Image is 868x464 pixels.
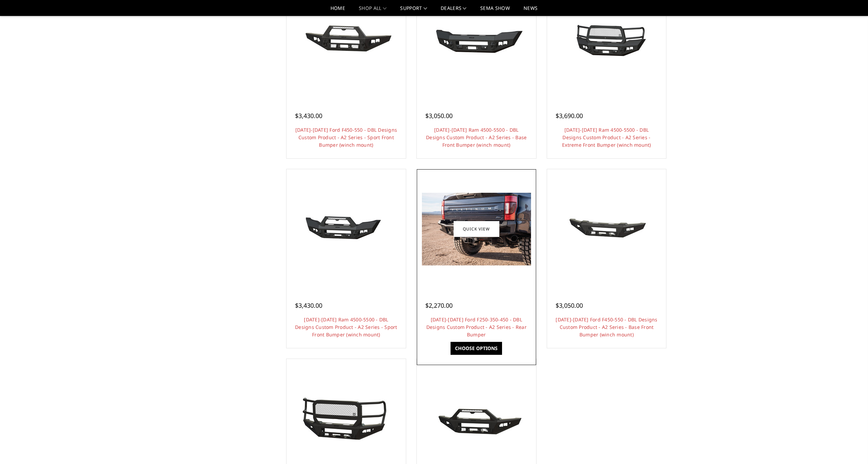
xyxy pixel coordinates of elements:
[400,6,427,16] a: Support
[295,316,397,338] a: [DATE]-[DATE] Ram 4500-5500 - DBL Designs Custom Product - A2 Series - Sport Front Bumper (winch ...
[359,6,386,16] a: shop all
[562,127,651,148] a: [DATE]-[DATE] Ram 4500-5500 - DBL Designs Custom Product - A2 Series - Extreme Front Bumper (winc...
[454,221,499,237] a: Quick view
[556,112,583,120] span: $3,690.00
[549,171,665,287] a: 2023-2025 Ford F450-550 - DBL Designs Custom Product - A2 Series - Base Front Bumper (winch mount...
[425,301,453,309] span: $2,270.00
[451,342,502,355] a: Choose Options
[330,6,345,16] a: Home
[556,301,583,309] span: $3,050.00
[422,393,531,445] img: 2023-2025 Ford F450-550 - DBL Designs Custom Product - A2 Series - Sport Front Bumper (winch mount)
[295,112,322,120] span: $3,430.00
[295,301,322,309] span: $3,430.00
[556,316,657,338] a: [DATE]-[DATE] Ford F450-550 - DBL Designs Custom Product - A2 Series - Base Front Bumper (winch m...
[292,394,401,444] img: 2023-2025 Ford F450-550 - DBL Designs Custom Product - A2 Series - Extreme Front Bumper (winch mo...
[441,6,467,16] a: Dealers
[524,6,538,16] a: News
[422,193,531,265] img: 2023-2025 Ford F250-350-450 - DBL Designs Custom Product - A2 Series - Rear Bumper
[422,14,531,66] img: 2019-2025 Ram 4500-5500 - DBL Designs Custom Product - A2 Series - Base Front Bumper (winch mount)
[292,203,401,255] img: 2019-2025 Ram 4500-5500 - DBL Designs Custom Product - A2 Series - Sport Front Bumper (winch mount)
[418,171,534,287] a: 2023-2025 Ford F250-350-450 - DBL Designs Custom Product - A2 Series - Rear Bumper 2023-2025 Ford...
[425,112,453,120] span: $3,050.00
[480,6,510,16] a: SEMA Show
[426,127,527,148] a: [DATE]-[DATE] Ram 4500-5500 - DBL Designs Custom Product - A2 Series - Base Front Bumper (winch m...
[288,171,404,287] a: 2019-2025 Ram 4500-5500 - DBL Designs Custom Product - A2 Series - Sport Front Bumper (winch mount)
[426,316,527,338] a: [DATE]-[DATE] Ford F250-350-450 - DBL Designs Custom Product - A2 Series - Rear Bumper
[295,127,397,148] a: [DATE]-[DATE] Ford F450-550 - DBL Designs Custom Product - A2 Series - Sport Front Bumper (winch ...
